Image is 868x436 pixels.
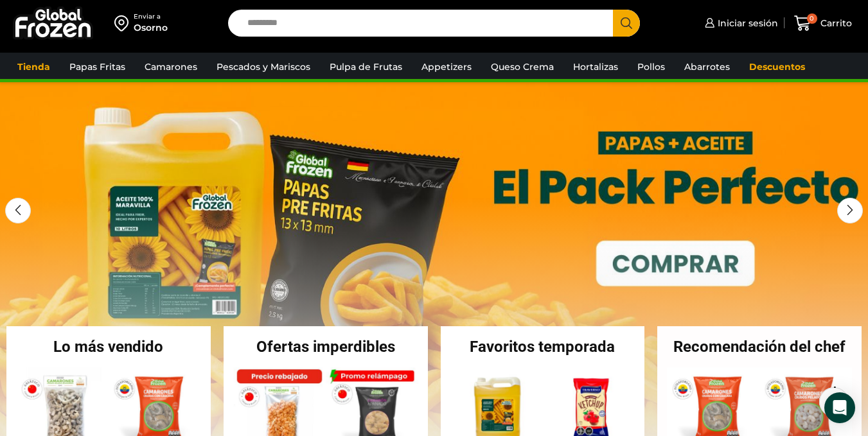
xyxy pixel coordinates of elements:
a: Tienda [11,55,57,79]
a: Queso Crema [484,55,560,79]
h2: Lo más vendido [6,339,211,354]
a: 0 Carrito [791,8,855,39]
div: Enviar a [134,12,168,21]
a: Appetizers [415,55,478,79]
button: Search button [613,10,640,37]
a: Descuentos [743,55,811,79]
div: Previous slide [5,198,31,223]
h2: Favoritos temporada [441,339,645,354]
a: Camarones [138,55,204,79]
a: Iniciar sesión [702,10,778,36]
a: Pescados y Mariscos [210,55,317,79]
div: Open Intercom Messenger [824,392,855,423]
div: Osorno [134,21,168,34]
h2: Ofertas imperdibles [224,339,428,354]
img: address-field-icon.svg [114,12,134,34]
a: Pollos [631,55,671,79]
a: Abarrotes [678,55,736,79]
span: Carrito [817,17,852,30]
a: Hortalizas [567,55,624,79]
div: Next slide [837,198,863,223]
span: Iniciar sesión [714,17,778,30]
h2: Recomendación del chef [657,339,862,354]
a: Papas Fritas [63,55,132,79]
span: 0 [807,13,817,24]
a: Pulpa de Frutas [323,55,409,79]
